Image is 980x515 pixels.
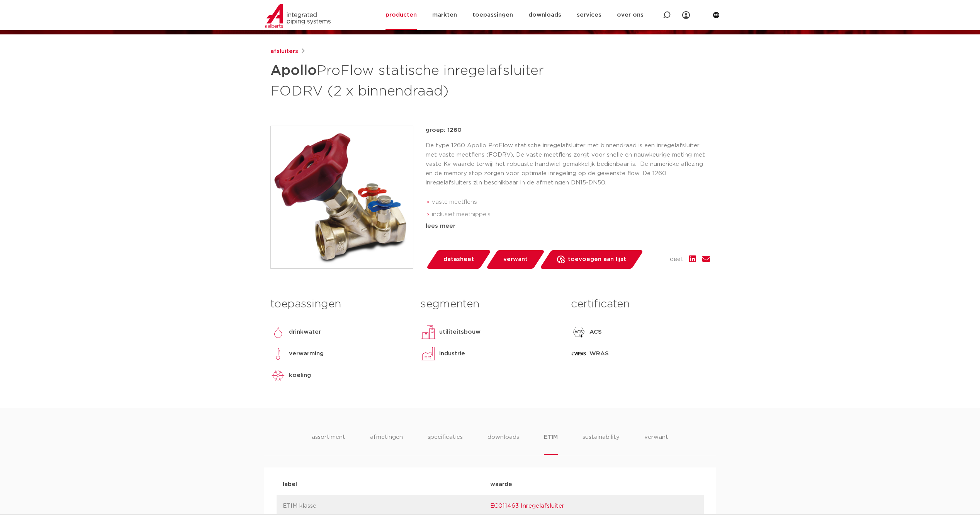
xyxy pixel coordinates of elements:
img: ACS [571,324,586,340]
span: datasheet [443,253,474,266]
h3: certificaten [571,297,710,312]
li: specificaties [428,433,463,455]
p: koeling [289,371,311,380]
h1: ProFlow statische inregelafsluiter FODRV (2 x binnendraad) [270,59,560,101]
img: koeling [270,368,286,383]
p: verwarming [289,349,324,358]
li: assortiment [312,433,345,455]
a: datasheet [426,250,491,269]
img: industrie [421,346,436,362]
img: WRAS [571,346,586,362]
li: sustainability [583,433,620,455]
p: industrie [439,349,465,358]
a: verwant [486,250,545,269]
span: toevoegen aan lijst [568,253,626,266]
li: vaste meetflens [432,196,710,208]
li: ETIM [544,433,558,455]
p: De type 1260 Apollo ProFlow statische inregelafsluiter met binnendraad is een inregelafsluiter me... [426,141,710,188]
li: verwant [644,433,668,455]
p: WRAS [589,349,609,358]
h3: toepassingen [270,297,409,312]
h3: segmenten [421,297,559,312]
div: lees meer [426,222,710,231]
p: ACS [589,327,602,337]
strong: Apollo [270,64,317,78]
img: utiliteitsbouw [421,324,436,340]
p: waarde [490,480,698,489]
li: inclusief meetnippels [432,208,710,221]
img: Product Image for Apollo ProFlow statische inregelafsluiter FODRV (2 x binnendraad) [271,126,413,268]
p: utiliteitsbouw [439,327,481,337]
img: verwarming [270,346,286,362]
p: label [283,480,490,489]
p: groep: 1260 [426,126,710,135]
p: ETIM klasse [283,501,490,511]
span: verwant [503,253,528,266]
span: deel: [670,255,683,264]
p: drinkwater [289,327,321,337]
img: drinkwater [270,324,286,340]
li: afmetingen [370,433,403,455]
a: EC011463 Inregelafsluiter [490,503,564,509]
a: afsluiters [270,47,298,56]
li: downloads [487,433,519,455]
